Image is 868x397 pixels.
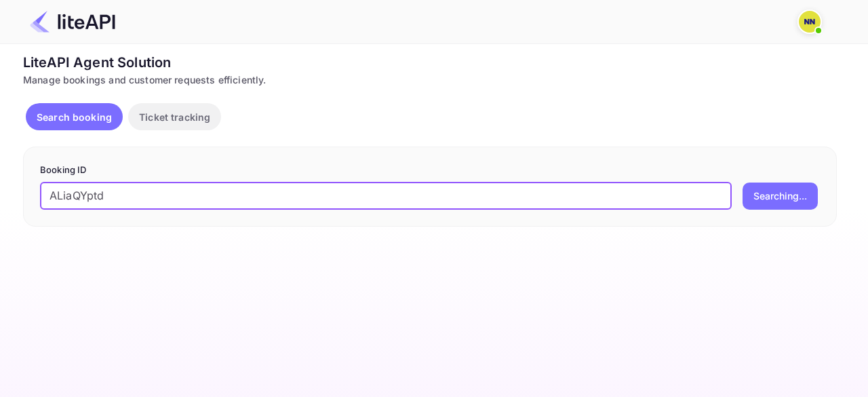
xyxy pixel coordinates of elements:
[23,52,837,73] div: LiteAPI Agent Solution
[37,110,112,124] p: Search booking
[40,183,732,210] input: Enter Booking ID (e.g., 63782194)
[799,11,821,33] img: N/A N/A
[743,183,818,210] button: Searching...
[30,11,115,33] img: LiteAPI Logo
[40,164,820,177] p: Booking ID
[139,110,210,124] p: Ticket tracking
[23,73,837,87] div: Manage bookings and customer requests efficiently.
